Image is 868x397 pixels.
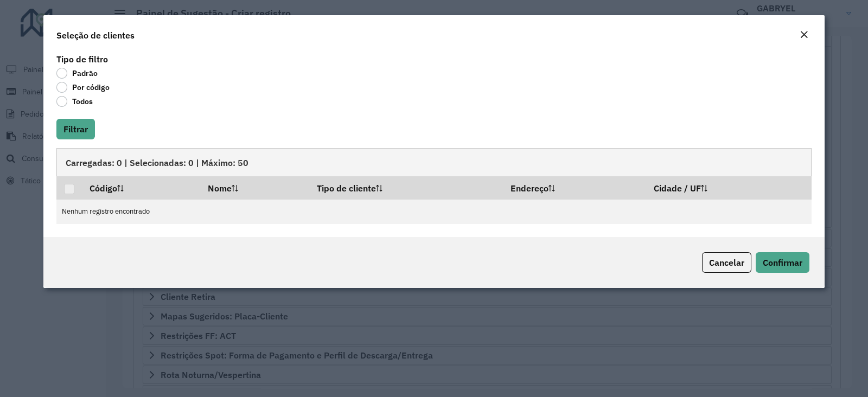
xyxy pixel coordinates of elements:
[503,176,647,199] th: Endereço
[756,252,809,273] button: Confirmar
[800,30,808,39] em: Fechar
[56,200,812,224] td: Nenhum registro encontrado
[309,176,503,199] th: Tipo de cliente
[56,148,812,176] div: Carregadas: 0 | Selecionadas: 0 | Máximo: 50
[82,176,200,199] th: Código
[702,252,751,273] button: Cancelar
[56,119,95,139] button: Filtrar
[796,28,812,42] button: Close
[56,82,110,93] label: Por código
[200,176,309,199] th: Nome
[56,29,135,42] h4: Seleção de clientes
[646,176,811,199] th: Cidade / UF
[763,257,802,268] span: Confirmar
[709,257,744,268] span: Cancelar
[56,53,108,66] label: Tipo de filtro
[56,68,98,79] label: Padrão
[56,96,93,107] label: Todos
